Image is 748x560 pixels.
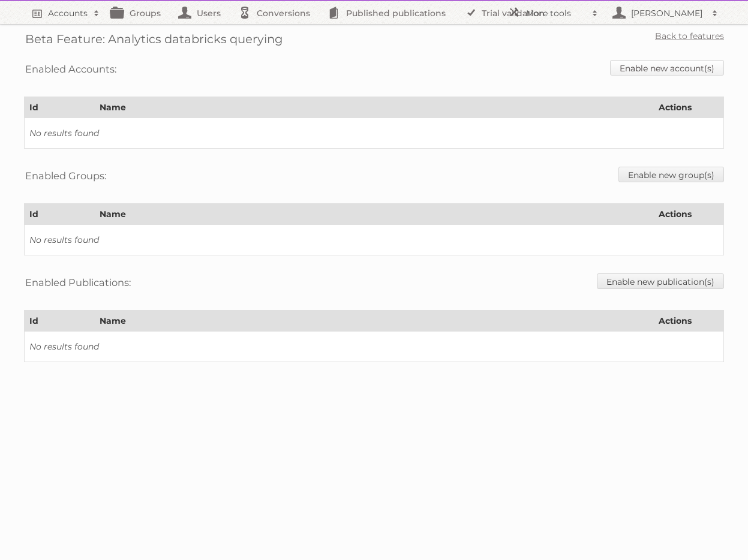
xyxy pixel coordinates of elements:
[29,128,99,139] i: No results found
[654,204,724,225] th: Actions
[502,1,604,24] a: More tools
[628,7,706,19] h2: [PERSON_NAME]
[106,1,173,24] a: Groups
[618,167,724,182] a: Enable new group(s)
[25,60,116,78] h3: Enabled Accounts:
[25,97,95,118] th: Id
[94,204,654,225] th: Name
[604,1,724,24] a: [PERSON_NAME]
[654,97,724,118] th: Actions
[322,1,458,24] a: Published publications
[25,273,131,291] h3: Enabled Publications:
[25,30,283,48] h2: Beta Feature: Analytics databricks querying
[597,273,724,289] a: Enable new publication(s)
[25,167,106,185] h3: Enabled Groups:
[94,97,654,118] th: Name
[233,1,322,24] a: Conversions
[526,7,586,19] h2: More tools
[173,1,233,24] a: Users
[25,311,95,332] th: Id
[654,311,724,332] th: Actions
[610,60,724,76] a: Enable new account(s)
[24,1,106,24] a: Accounts
[48,7,88,19] h2: Accounts
[29,341,99,352] i: No results found
[29,234,99,245] i: No results found
[458,1,557,24] a: Trial validation
[25,204,95,225] th: Id
[655,31,724,41] a: Back to features
[94,311,654,332] th: Name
